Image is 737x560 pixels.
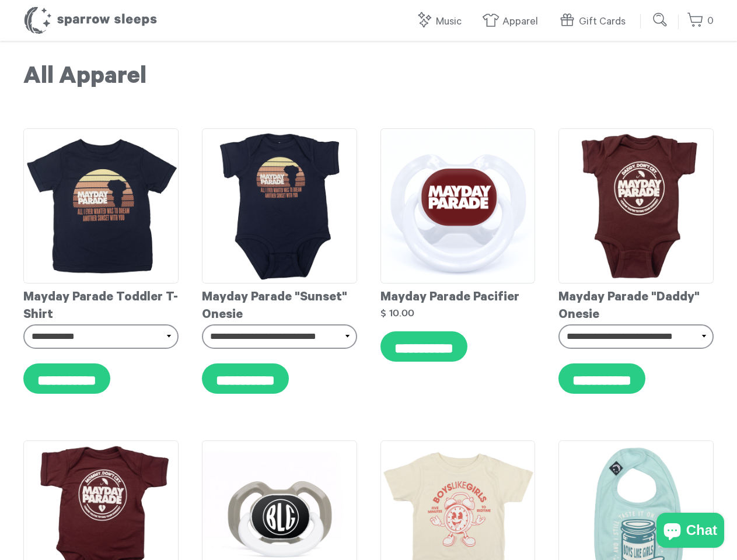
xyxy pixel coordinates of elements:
[23,6,158,35] h1: Sparrow Sleeps
[415,9,467,34] a: Music
[23,283,179,324] div: Mayday Parade Toddler T-Shirt
[687,9,714,34] a: 0
[23,64,714,93] h1: All Apparel
[558,283,714,324] div: Mayday Parade "Daddy" Onesie
[380,308,414,318] strong: $ 10.00
[649,8,672,32] input: Submit
[482,9,544,34] a: Apparel
[23,128,179,283] img: MaydayParade-SunsetToddlerT-shirt_grande.png
[558,9,631,34] a: Gift Cards
[653,513,728,551] inbox-online-store-chat: Shopify online store chat
[380,128,536,283] img: MaydayParadePacifierMockup_grande.png
[202,283,357,324] div: Mayday Parade "Sunset" Onesie
[558,128,714,283] img: Mayday_Parade_-_Daddy_Onesie_grande.png
[202,128,357,283] img: MaydayParade-SunsetOnesie_grande.png
[380,283,536,307] div: Mayday Parade Pacifier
